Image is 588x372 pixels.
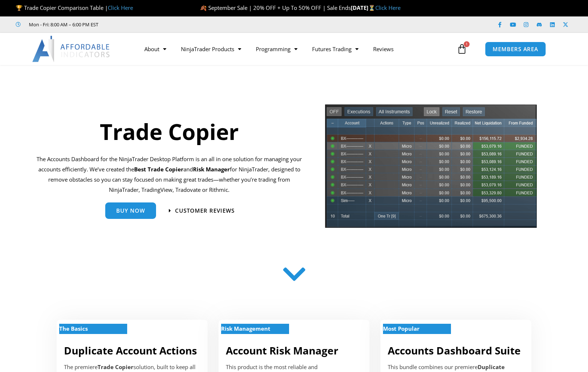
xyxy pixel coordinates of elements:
[305,41,366,57] a: Futures Trading
[16,4,133,11] span: 🏆 Trade Copier Comparison Table |
[366,41,401,57] a: Reviews
[37,154,302,195] p: The Accounts Dashboard for the NinjaTrader Desktop Platform is an all in one solution for managin...
[493,46,538,52] span: MEMBERS AREA
[221,325,270,332] strong: Risk Management
[59,325,88,332] strong: The Basics
[116,208,145,213] span: Buy Now
[446,38,478,60] a: 1
[137,41,455,57] nav: Menu
[109,21,218,28] iframe: Customer reviews powered by Trustpilot
[105,202,156,219] a: Buy Now
[137,41,174,57] a: About
[383,325,420,332] strong: Most Popular
[226,343,338,357] a: Account Risk Manager
[134,166,183,173] b: Best Trade Copier
[108,4,133,11] a: Click Here
[368,4,375,11] span: ⏳
[193,166,230,173] strong: Risk Manager
[32,36,111,62] img: LogoAI | Affordable Indicators – NinjaTrader
[388,343,521,357] a: Accounts Dashboard Suite
[64,343,197,357] a: Duplicate Account Actions
[464,41,470,47] span: 1
[27,20,98,29] span: Mon - Fri: 8:00 AM – 6:00 PM EST
[169,208,235,213] a: Customer Reviews
[37,116,302,147] h1: Trade Copier
[485,42,546,57] a: MEMBERS AREA
[324,103,538,234] img: tradecopier | Affordable Indicators – NinjaTrader
[351,4,375,11] strong: [DATE]
[174,41,249,57] a: NinjaTrader Products
[375,4,401,11] a: Click Here
[98,363,133,371] strong: Trade Copier
[249,41,305,57] a: Programming
[175,208,235,213] span: Customer Reviews
[200,4,351,11] span: 🍂 September Sale | 20% OFF + Up To 50% OFF | Sale Ends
